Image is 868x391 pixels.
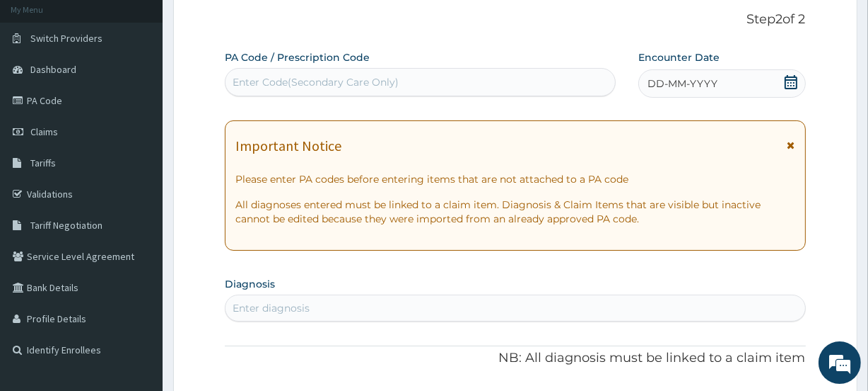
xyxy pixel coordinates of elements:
div: Minimize live chat window [232,7,266,41]
span: Switch Providers [30,32,102,45]
span: DD-MM-YYYY [647,76,717,91]
span: Dashboard [30,63,76,76]
div: Chat with us now [74,79,237,98]
p: Step 2 of 2 [225,12,805,28]
span: We're online! [82,110,195,253]
label: Encounter Date [638,50,720,64]
label: Diagnosis [225,277,275,291]
textarea: Type your message and hit 'Enter' [7,249,269,299]
label: PA Code / Prescription Code [225,50,370,64]
span: Claims [30,125,58,138]
img: d_794563401_company_1708531726252_794563401 [26,71,57,106]
div: Enter diagnosis [233,301,310,315]
span: Tariff Negotiation [30,219,102,232]
div: Enter Code(Secondary Care Only) [233,75,399,89]
p: NB: All diagnosis must be linked to a claim item [225,349,805,368]
h1: Important Notice [235,138,341,154]
span: Tariffs [30,157,56,169]
p: Please enter PA codes before entering items that are not attached to a PA code [235,172,794,186]
p: All diagnoses entered must be linked to a claim item. Diagnosis & Claim Items that are visible bu... [235,198,794,226]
